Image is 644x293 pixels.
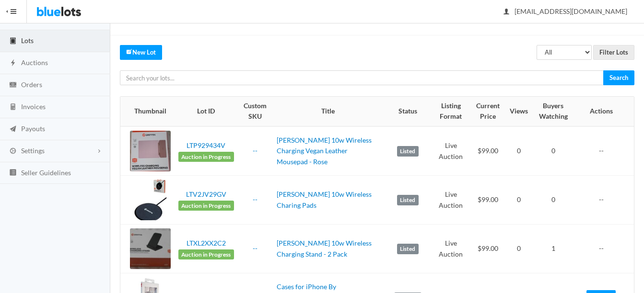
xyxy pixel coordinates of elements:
th: Thumbnail [120,97,175,126]
th: Current Price [469,97,506,126]
ion-icon: list box [8,169,18,178]
a: -- [253,195,258,203]
span: Invoices [21,102,46,111]
a: -- [253,146,258,155]
td: 1 [532,225,574,273]
span: Settings [21,146,45,155]
ion-icon: speedometer [8,15,18,24]
ion-icon: person [502,8,511,17]
th: Status [383,97,433,126]
span: Payouts [21,124,45,133]
span: Auction in Progress [178,152,234,162]
span: [EMAIL_ADDRESS][DOMAIN_NAME] [504,7,627,15]
span: Seller Guidelines [21,169,71,177]
span: Auction in Progress [178,249,234,260]
th: Custom SKU [238,97,273,126]
a: -- [253,244,258,252]
a: createNew Lot [120,45,162,60]
a: LTP929434V [187,141,225,149]
a: LTXL2XX2C2 [187,239,226,247]
input: Search [603,70,634,85]
input: Filter Lots [593,45,634,60]
label: Listed [397,244,419,254]
span: Auction in Progress [178,201,234,211]
td: $99.00 [469,126,506,176]
td: Live Auction [433,225,469,273]
span: Orders [21,80,42,89]
td: Live Auction [433,126,469,176]
th: Actions [574,97,634,126]
td: Live Auction [433,176,469,225]
label: Listed [397,146,419,157]
td: 0 [532,176,574,225]
span: Lots [21,36,34,45]
label: Listed [397,195,419,205]
td: $99.00 [469,225,506,273]
ion-icon: paper plane [8,125,18,134]
ion-icon: cash [8,81,18,90]
td: $99.00 [469,176,506,225]
td: 0 [532,126,574,176]
ion-icon: flash [8,59,18,68]
input: Search your lots... [120,70,604,85]
td: 0 [506,225,532,273]
span: Auctions [21,58,48,67]
ion-icon: calculator [8,103,18,112]
ion-icon: cog [8,147,18,156]
th: Buyers Watching [532,97,574,126]
th: Views [506,97,532,126]
ion-icon: clipboard [8,37,18,46]
td: -- [574,126,634,176]
a: [PERSON_NAME] 10w Wireless Charing Pads [277,190,372,209]
td: -- [574,225,634,273]
td: 0 [506,176,532,225]
th: Title [273,97,383,126]
a: LTV2JV29GV [186,190,226,198]
th: Listing Format [433,97,469,126]
a: [PERSON_NAME] 10w Wireless Charging Stand - 2 Pack [277,239,372,258]
ion-icon: create [126,48,132,55]
td: 0 [506,126,532,176]
th: Lot ID [175,97,238,126]
td: -- [574,176,634,225]
a: [PERSON_NAME] 10w Wireless Charging Vegan Leather Mousepad - Rose [277,136,372,166]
